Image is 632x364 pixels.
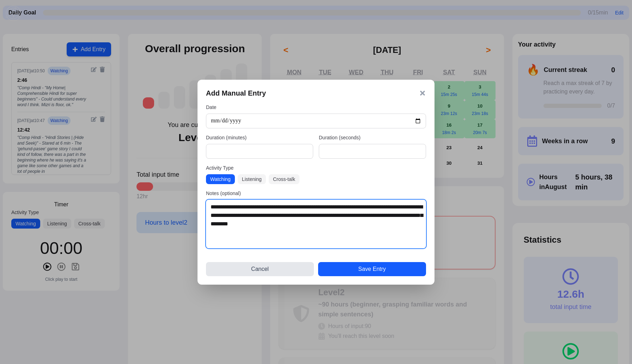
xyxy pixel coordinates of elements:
h3: Add Manual Entry [206,88,266,98]
button: Save Entry [318,262,426,276]
label: Duration (minutes) [206,134,313,141]
label: Date [206,104,426,111]
label: Duration (seconds) [319,134,426,141]
button: Cancel [206,262,314,276]
label: Notes (optional) [206,190,426,197]
button: Listening [238,174,266,184]
button: Cross-talk [269,174,299,184]
button: Watching [206,174,235,184]
label: Activity Type [206,164,426,171]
